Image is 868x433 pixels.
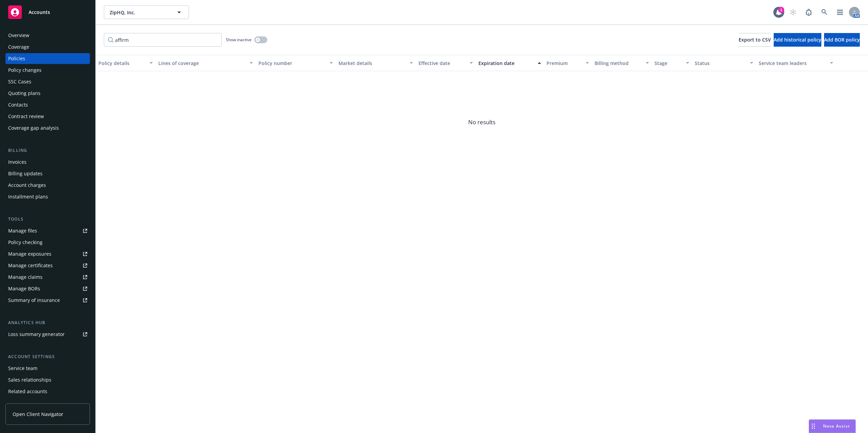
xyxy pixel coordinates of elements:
[759,60,826,67] div: Service team leaders
[5,53,90,64] a: Policies
[5,76,90,87] a: SSC Cases
[695,60,746,67] div: Status
[595,60,642,67] div: Billing method
[739,36,771,43] span: Export to CSV
[419,60,465,67] div: Effective date
[774,36,821,43] span: Add historical policy
[258,60,326,67] div: Policy number
[652,55,692,71] button: Stage
[29,10,50,15] span: Accounts
[5,216,90,223] div: Tools
[8,99,28,110] div: Contacts
[5,88,90,99] a: Quoting plans
[5,260,90,271] a: Manage certificates
[5,272,90,283] a: Manage claims
[96,55,156,71] button: Policy details
[547,60,582,67] div: Premium
[8,168,43,179] div: Billing updates
[5,329,90,340] a: Loss summary generator
[8,374,51,385] div: Sales relationships
[5,191,90,202] a: Installment plans
[5,295,90,306] a: Summary of insurance
[778,7,784,13] div: 1
[8,157,27,167] div: Invoices
[5,363,90,374] a: Service team
[416,55,476,71] button: Effective date
[96,71,868,173] span: No results
[13,411,63,418] span: Open Client Navigator
[8,53,25,64] div: Policies
[786,5,800,19] a: Start snowing
[5,353,90,360] div: Account settings
[5,3,90,22] a: Accounts
[5,374,90,385] a: Sales relationships
[824,36,860,43] span: Add BOR policy
[5,147,90,154] div: Billing
[5,386,90,397] a: Related accounts
[824,33,860,47] button: Add BOR policy
[802,5,816,19] a: Report a Bug
[818,5,831,19] a: Search
[8,398,42,408] div: Client features
[104,5,189,19] button: ZipHQ, Inc.
[336,55,416,71] button: Market details
[8,260,53,271] div: Manage certificates
[592,55,652,71] button: Billing method
[544,55,592,71] button: Premium
[809,419,856,433] button: Nova Assist
[8,65,42,76] div: Policy changes
[5,65,90,76] a: Policy changes
[8,237,43,248] div: Policy checking
[5,398,90,408] a: Client features
[8,272,43,283] div: Manage claims
[104,33,222,47] input: Filter by keyword...
[8,225,37,236] div: Manage files
[5,168,90,179] a: Billing updates
[5,99,90,110] a: Contacts
[8,111,44,122] div: Contract review
[5,237,90,248] a: Policy checking
[8,191,48,202] div: Installment plans
[8,123,59,133] div: Coverage gap analysis
[338,60,406,67] div: Market details
[476,55,544,71] button: Expiration date
[5,42,90,52] a: Coverage
[5,319,90,326] div: Analytics hub
[5,123,90,133] a: Coverage gap analysis
[8,30,29,41] div: Overview
[833,5,847,19] a: Switch app
[8,88,41,99] div: Quoting plans
[110,9,169,16] span: ZipHQ, Inc.
[692,55,756,71] button: Status
[5,30,90,41] a: Overview
[98,60,145,67] div: Policy details
[8,283,40,294] div: Manage BORs
[5,225,90,236] a: Manage files
[158,60,246,67] div: Lines of coverage
[8,180,46,191] div: Account charges
[5,111,90,122] a: Contract review
[8,329,65,340] div: Loss summary generator
[5,283,90,294] a: Manage BORs
[8,76,31,87] div: SSC Cases
[8,363,37,374] div: Service team
[156,55,256,71] button: Lines of coverage
[739,33,771,47] button: Export to CSV
[5,248,90,259] a: Manage exposures
[226,37,252,43] span: Show inactive
[8,248,51,259] div: Manage exposures
[256,55,336,71] button: Policy number
[8,42,29,52] div: Coverage
[8,295,60,306] div: Summary of insurance
[654,60,682,67] div: Stage
[5,180,90,191] a: Account charges
[809,420,818,433] div: Drag to move
[5,157,90,167] a: Invoices
[756,55,836,71] button: Service team leaders
[774,33,821,47] button: Add historical policy
[823,423,850,429] span: Nova Assist
[478,60,534,67] div: Expiration date
[8,386,47,397] div: Related accounts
